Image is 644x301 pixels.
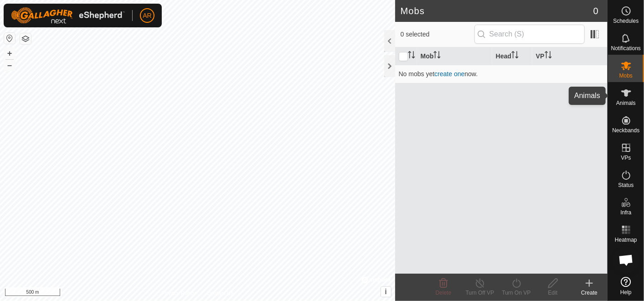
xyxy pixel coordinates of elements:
[620,290,632,295] span: Help
[474,25,585,44] input: Search (S)
[545,52,552,60] p-sorticon: Activate to sort
[20,33,31,44] button: Map Layers
[498,289,535,297] div: Turn On VP
[571,289,608,297] div: Create
[143,11,151,21] span: AR
[619,73,633,78] span: Mobs
[611,46,641,51] span: Notifications
[434,70,464,78] a: create one
[4,60,15,71] button: –
[618,182,634,188] span: Status
[401,5,593,16] h2: Mobs
[616,100,636,106] span: Animals
[417,47,492,65] th: Mob
[615,237,637,243] span: Heatmap
[401,30,474,39] span: 0 selected
[620,210,631,215] span: Infra
[492,47,532,65] th: Head
[608,273,644,299] a: Help
[621,155,631,161] span: VPs
[612,128,639,133] span: Neckbands
[535,289,571,297] div: Edit
[613,246,640,274] div: Open chat
[206,289,233,297] a: Contact Us
[4,48,15,59] button: +
[11,7,125,24] img: Gallagher Logo
[613,18,639,24] span: Schedules
[433,52,441,60] p-sorticon: Activate to sort
[532,47,608,65] th: VP
[161,289,196,297] a: Privacy Policy
[381,287,391,297] button: i
[436,290,452,296] span: Delete
[593,4,598,18] span: 0
[385,288,386,296] span: i
[408,52,415,60] p-sorticon: Activate to sort
[4,33,15,44] button: Reset Map
[462,289,498,297] div: Turn Off VP
[395,65,608,83] td: No mobs yet now.
[511,52,519,60] p-sorticon: Activate to sort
